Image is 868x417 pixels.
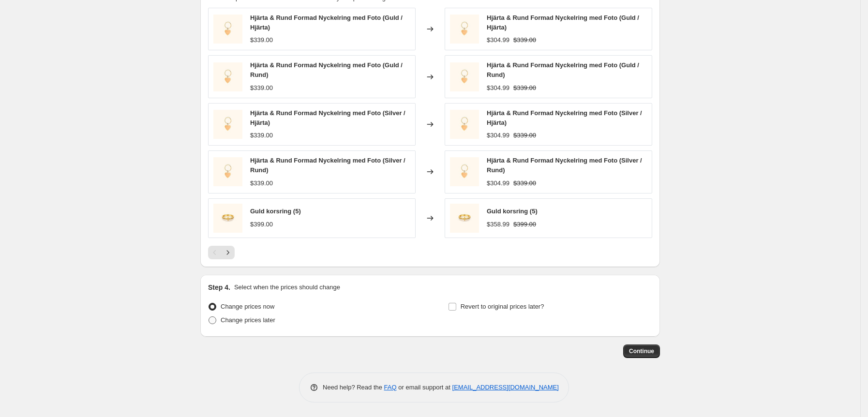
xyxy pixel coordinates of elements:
span: Hjärta & Rund Formad Nyckelring med Foto (Silver / Rund) [487,157,642,174]
img: 229-productimage-gold_80x.jpg [450,204,479,233]
div: $339.00 [250,35,273,45]
div: $304.99 [487,179,509,188]
span: Hjärta & Rund Formad Nyckelring med Foto (Guld / Hjärta) [250,14,403,31]
img: 231-productimage-gold_aeabf5e6-9457-4098-9f26-0f429b8e9e2c_80x.jpg [450,110,479,139]
span: Guld korsring (5) [487,208,538,215]
span: Hjärta & Rund Formad Nyckelring med Foto (Silver / Hjärta) [487,109,642,126]
a: FAQ [384,384,397,391]
img: 231-productimage-gold_aeabf5e6-9457-4098-9f26-0f429b8e9e2c_80x.jpg [450,62,479,91]
span: Hjärta & Rund Formad Nyckelring med Foto (Silver / Rund) [250,157,405,174]
button: Next [221,246,235,259]
strike: $339.00 [513,35,536,45]
span: or email support at [397,384,452,391]
img: 229-productimage-gold_80x.jpg [213,204,242,233]
h2: Step 4. [208,283,230,292]
div: $399.00 [250,220,273,229]
strike: $339.00 [513,179,536,188]
span: Guld korsring (5) [250,208,301,215]
strike: $339.00 [513,83,536,93]
a: [EMAIL_ADDRESS][DOMAIN_NAME] [452,384,559,391]
span: Revert to original prices later? [461,303,544,310]
span: Need help? Read the [323,384,384,391]
div: $304.99 [487,131,509,140]
p: Select when the prices should change [234,283,340,292]
nav: Pagination [208,246,235,259]
img: 231-productimage-gold_aeabf5e6-9457-4098-9f26-0f429b8e9e2c_80x.jpg [450,157,479,186]
div: $339.00 [250,83,273,93]
strike: $399.00 [513,220,536,229]
span: Hjärta & Rund Formad Nyckelring med Foto (Guld / Rund) [250,61,403,78]
img: 231-productimage-gold_aeabf5e6-9457-4098-9f26-0f429b8e9e2c_80x.jpg [213,157,242,186]
div: $358.99 [487,220,509,229]
img: 231-productimage-gold_aeabf5e6-9457-4098-9f26-0f429b8e9e2c_80x.jpg [213,15,242,44]
img: 231-productimage-gold_aeabf5e6-9457-4098-9f26-0f429b8e9e2c_80x.jpg [450,15,479,44]
div: $304.99 [487,83,509,93]
img: 231-productimage-gold_aeabf5e6-9457-4098-9f26-0f429b8e9e2c_80x.jpg [213,110,242,139]
span: Change prices now [221,303,274,310]
span: Hjärta & Rund Formad Nyckelring med Foto (Guld / Rund) [487,61,639,78]
span: Hjärta & Rund Formad Nyckelring med Foto (Guld / Hjärta) [487,14,639,31]
span: Change prices later [221,316,275,324]
div: $304.99 [487,35,509,45]
div: $339.00 [250,131,273,140]
span: Hjärta & Rund Formad Nyckelring med Foto (Silver / Hjärta) [250,109,405,126]
span: Continue [629,347,654,355]
button: Continue [623,344,660,358]
div: $339.00 [250,179,273,188]
img: 231-productimage-gold_aeabf5e6-9457-4098-9f26-0f429b8e9e2c_80x.jpg [213,62,242,91]
strike: $339.00 [513,131,536,140]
